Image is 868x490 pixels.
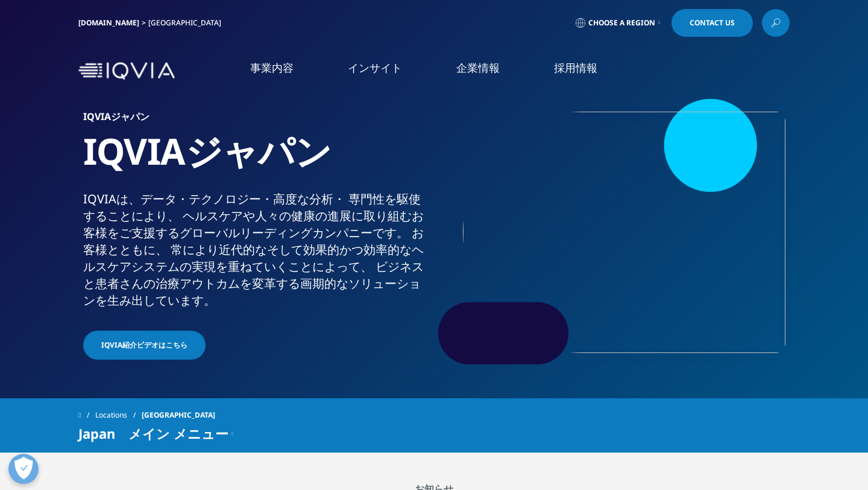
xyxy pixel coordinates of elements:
[463,112,785,353] img: 873_asian-businesspeople-meeting-in-office.jpg
[554,60,597,75] a: 採用情報
[142,404,215,426] span: [GEOGRAPHIC_DATA]
[348,60,402,75] a: インサイト
[78,426,228,441] span: Japan メイン メニュー
[83,112,430,129] h6: IQVIAジャパン
[83,129,430,191] h1: IQVIAジャパン
[95,404,142,426] a: Locations
[671,9,753,37] a: Contact Us
[83,331,206,360] a: IQVIA紹介ビデオはこちら
[83,191,430,309] div: IQVIAは、​データ・​テクノロジー・​高度な​分析・​ 専門性を​駆使する​ことに​より、​ ヘルスケアや​人々の​健康の​進展に​取り組む​お客様を​ご支援​する​グローバル​リーディング...
[180,42,790,100] nav: Primary
[588,18,655,28] span: Choose a Region
[148,18,226,28] div: [GEOGRAPHIC_DATA]
[78,17,139,28] a: [DOMAIN_NAME]
[250,60,294,75] a: 事業内容
[101,340,187,351] span: IQVIA紹介ビデオはこちら
[8,454,39,484] button: 優先設定センターを開く
[690,19,735,27] span: Contact Us
[456,60,500,75] a: 企業情報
